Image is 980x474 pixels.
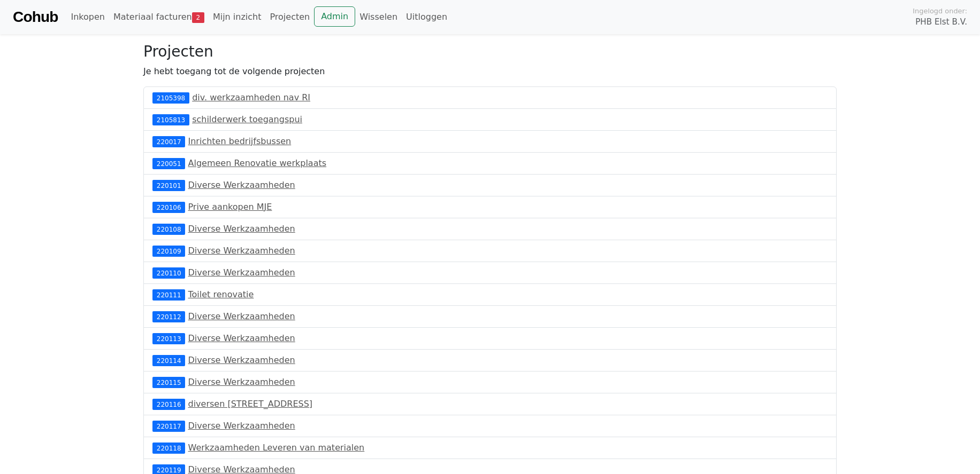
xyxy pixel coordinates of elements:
[143,43,837,61] h3: Projecten
[913,6,967,16] span: Ingelogd onder:
[188,289,254,299] a: Toilet renovatie
[188,136,292,146] a: Inrichten bedrijfsbussen
[192,12,204,23] span: 2
[188,355,295,365] a: Diverse Werkzaamheden
[188,377,295,387] a: Diverse Werkzaamheden
[152,399,185,409] div: 220116
[915,16,967,28] span: PHB Elst B.V.
[188,399,313,409] a: diversen [STREET_ADDRESS]
[152,224,185,234] div: 220108
[152,246,185,256] div: 220109
[152,180,185,191] div: 220101
[314,6,355,27] a: Admin
[143,65,837,78] p: Je hebt toegang tot de volgende projecten
[188,224,295,234] a: Diverse Werkzaamheden
[152,202,185,212] div: 220106
[152,92,189,103] div: 2105398
[192,92,310,102] a: div. werkzaamheden nav RI
[188,267,295,278] a: Diverse Werkzaamheden
[152,136,185,147] div: 220017
[152,333,185,344] div: 220113
[355,6,402,28] a: Wisselen
[188,421,295,431] a: Diverse Werkzaamheden
[192,114,302,124] a: schilderwerk toegangspui
[188,158,327,168] a: Algemeen Renovatie werkplaats
[109,6,209,28] a: Materiaal facturen2
[188,333,295,343] a: Diverse Werkzaamheden
[152,355,185,366] div: 220114
[152,421,185,431] div: 220117
[152,289,185,300] div: 220111
[13,4,58,30] a: Cohub
[152,158,185,169] div: 220051
[152,114,189,125] div: 2105813
[188,311,295,321] a: Diverse Werkzaamheden
[152,267,185,278] div: 220110
[402,6,451,28] a: Uitloggen
[188,180,295,190] a: Diverse Werkzaamheden
[209,6,266,28] a: Mijn inzicht
[152,443,185,453] div: 220118
[188,443,365,453] a: Werkzaamheden Leveren van materialen
[188,246,295,256] a: Diverse Werkzaamheden
[66,6,109,28] a: Inkopen
[152,377,185,388] div: 220115
[188,202,272,212] a: Prive aankopen MJE
[265,6,314,28] a: Projecten
[152,311,185,322] div: 220112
